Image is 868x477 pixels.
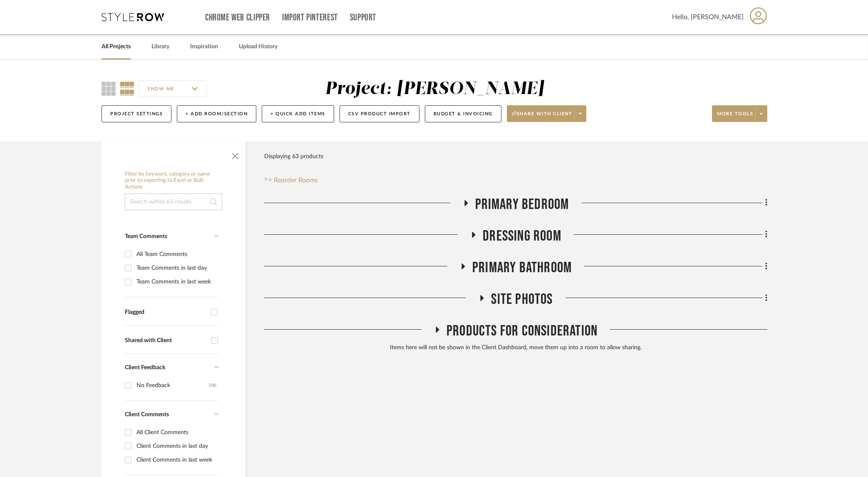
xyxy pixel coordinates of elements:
span: Site Photos [491,291,553,308]
span: Primary Bathroom [472,259,572,277]
div: Client Comments in last week [136,453,216,467]
a: Import Pinterest [282,14,338,21]
button: CSV Product Import [340,105,419,122]
a: Chrome Web Clipper [205,14,270,21]
span: Hello, [PERSON_NAME] [672,12,744,22]
div: (58) [209,379,216,392]
div: Items here will not be shown in the Client Dashboard, move them up into a room to allow sharing. [264,343,767,353]
span: Primary Bedroom [475,196,569,214]
span: Client Comments [125,412,169,417]
div: No Feedback [136,379,209,392]
a: Inspiration [190,41,218,52]
button: Project Settings [102,105,171,122]
div: Project: [PERSON_NAME] [325,80,544,98]
span: Client Feedback [125,365,165,370]
span: Dressing Room [483,227,561,245]
button: + Quick Add Items [262,105,334,122]
a: Upload History [239,41,278,52]
button: Budget & Invoicing [425,105,501,122]
a: Support [350,14,376,21]
button: Close [227,146,243,163]
button: Share with client [507,105,587,122]
div: Client Comments in last day [136,440,216,453]
div: Team Comments in last week [136,275,216,288]
button: More tools [712,105,767,122]
div: Shared with Client [125,337,207,344]
span: Team Comments [125,234,167,239]
div: All Team Comments [136,248,216,261]
div: Team Comments in last day [136,261,216,275]
span: Reorder Rooms [274,175,318,185]
div: All Client Comments [136,426,216,439]
a: All Projects [102,41,131,52]
span: Share with client [512,111,573,123]
input: Search within 63 results [125,194,222,210]
span: More tools [717,111,753,123]
div: Flagged [125,309,207,316]
div: Displaying 63 products [264,148,323,165]
span: Products For Consideration [446,322,598,340]
h6: Filter by keyword, category or name prior to exporting to Excel or Bulk Actions [125,171,222,191]
button: + Add Room/Section [177,105,256,122]
button: Reorder Rooms [264,175,318,185]
a: Library [151,41,169,52]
